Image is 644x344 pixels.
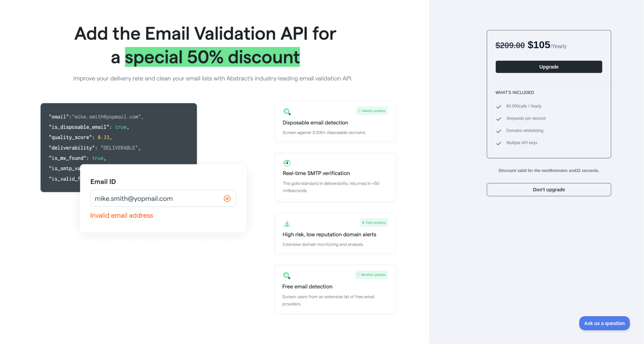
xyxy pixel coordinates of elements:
span: Multiple API keys [506,140,537,147]
button: Upgrade [495,60,603,73]
span: $ 209.00 [495,41,525,50]
span: / Yearly [550,43,567,49]
img: Offer [33,16,396,316]
span: 60.000 calls / Yearly [506,103,541,110]
button: Don't upgrade [487,183,611,196]
iframe: Toggle Customer Support [579,316,630,330]
span: Domains whitelisting [506,128,543,135]
h3: What's included [495,90,603,95]
span: $ 105 [528,39,550,50]
span: 3 requests per second [506,116,545,122]
strong: Discount valid for the next 9 minutes and 32 seconds. [499,168,600,173]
